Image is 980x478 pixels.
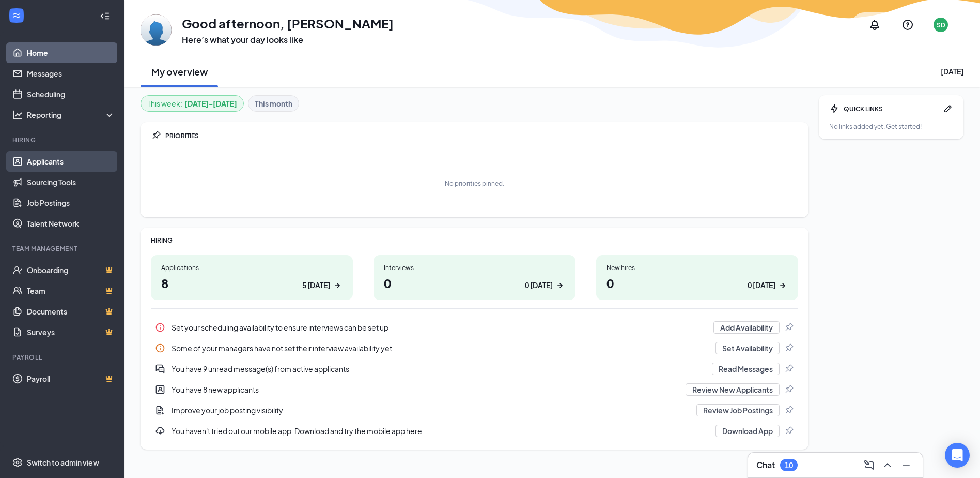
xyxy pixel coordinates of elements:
[151,379,798,400] div: You have 8 new applicants
[696,404,780,416] button: Review Job Postings
[100,11,110,21] svg: Collapse
[785,461,793,470] div: 10
[155,343,165,353] svg: Info
[384,263,565,272] div: Interviews
[151,255,353,300] a: Applications85 [DATE]ArrowRight
[27,213,115,234] a: Talent Network
[27,110,116,120] div: Reporting
[861,457,877,473] button: ComposeMessage
[255,98,292,109] b: This month
[161,263,343,272] div: Applications
[715,342,780,354] button: Set Availability
[151,236,798,245] div: HIRING
[12,110,23,120] svg: Analysis
[27,42,115,63] a: Home
[686,383,780,396] button: Review New Applicants
[172,364,706,374] div: You have 9 unread message(s) from active applicants
[151,379,798,400] a: UserEntityYou have 8 new applicantsReview New ApplicantsPin
[713,321,780,334] button: Add Availability
[147,98,237,109] div: This week :
[27,84,115,104] a: Scheduling
[141,14,172,46] img: Shayne Donley
[374,255,575,300] a: Interviews00 [DATE]ArrowRight
[12,244,113,253] div: Team Management
[172,384,679,395] div: You have 8 new applicants
[155,426,165,436] svg: Download
[27,172,115,192] a: Sourcing Tools
[27,280,115,301] a: TeamCrown
[151,421,798,441] a: DownloadYou haven't tried out our mobile app. Download and try the mobile app here...Download AppPin
[596,255,798,300] a: New hires00 [DATE]ArrowRight
[302,280,330,291] div: 5 [DATE]
[784,384,794,395] svg: Pin
[155,384,165,395] svg: UserEntity
[868,19,881,31] svg: Notifications
[525,280,553,291] div: 0 [DATE]
[945,443,970,468] div: Open Intercom Messenger
[165,131,798,140] div: PRIORITIES
[898,457,914,473] button: Minimize
[937,21,945,29] div: SD
[879,457,896,473] button: ChevronUp
[712,363,780,375] button: Read Messages
[27,260,115,280] a: OnboardingCrown
[748,280,775,291] div: 0 [DATE]
[606,263,788,272] div: New hires
[863,459,875,471] svg: ComposeMessage
[784,343,794,353] svg: Pin
[155,405,165,415] svg: DocumentAdd
[12,457,23,468] svg: Settings
[384,274,565,292] h1: 0
[881,459,894,471] svg: ChevronUp
[151,338,798,358] a: InfoSome of your managers have not set their interview availability yetSet AvailabilityPin
[182,14,394,32] h1: Good afternoon, [PERSON_NAME]
[182,34,394,46] h3: Here’s what your day looks like
[555,280,565,291] svg: ArrowRight
[844,104,939,113] div: QUICK LINKS
[151,400,798,421] div: Improve your job posting visibility
[172,405,690,415] div: Improve your job posting visibility
[151,358,798,379] a: DoubleChatActiveYou have 9 unread message(s) from active applicantsRead MessagesPin
[151,338,798,358] div: Some of your managers have not set their interview availability yet
[151,130,161,141] svg: Pin
[161,274,343,292] h1: 8
[943,103,953,114] svg: Pen
[715,425,780,437] button: Download App
[151,317,798,338] div: Set your scheduling availability to ensure interviews can be set up
[27,322,115,342] a: SurveysCrown
[172,343,709,353] div: Some of your managers have not set their interview availability yet
[784,405,794,415] svg: Pin
[27,192,115,213] a: Job Postings
[445,179,504,188] div: No priorities pinned.
[777,280,788,291] svg: ArrowRight
[27,301,115,322] a: DocumentsCrown
[27,63,115,84] a: Messages
[151,400,798,421] a: DocumentAddImprove your job posting visibilityReview Job PostingsPin
[151,65,208,78] h2: My overview
[172,322,707,333] div: Set your scheduling availability to ensure interviews can be set up
[155,322,165,333] svg: Info
[900,459,912,471] svg: Minimize
[784,322,794,333] svg: Pin
[151,421,798,441] div: You haven't tried out our mobile app. Download and try the mobile app here...
[784,426,794,436] svg: Pin
[155,364,165,374] svg: DoubleChatActive
[11,10,22,21] svg: WorkstreamLogo
[184,98,237,109] b: [DATE] - [DATE]
[901,19,914,31] svg: QuestionInfo
[606,274,788,292] h1: 0
[12,353,113,362] div: Payroll
[829,103,839,114] svg: Bolt
[172,426,709,436] div: You haven't tried out our mobile app. Download and try the mobile app here...
[27,368,115,389] a: PayrollCrown
[27,457,99,468] div: Switch to admin view
[756,459,775,471] h3: Chat
[829,122,953,131] div: No links added yet. Get started!
[151,317,798,338] a: InfoSet your scheduling availability to ensure interviews can be set upAdd AvailabilityPin
[27,151,115,172] a: Applicants
[941,66,963,77] div: [DATE]
[12,136,113,144] div: Hiring
[332,280,343,291] svg: ArrowRight
[151,358,798,379] div: You have 9 unread message(s) from active applicants
[784,364,794,374] svg: Pin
